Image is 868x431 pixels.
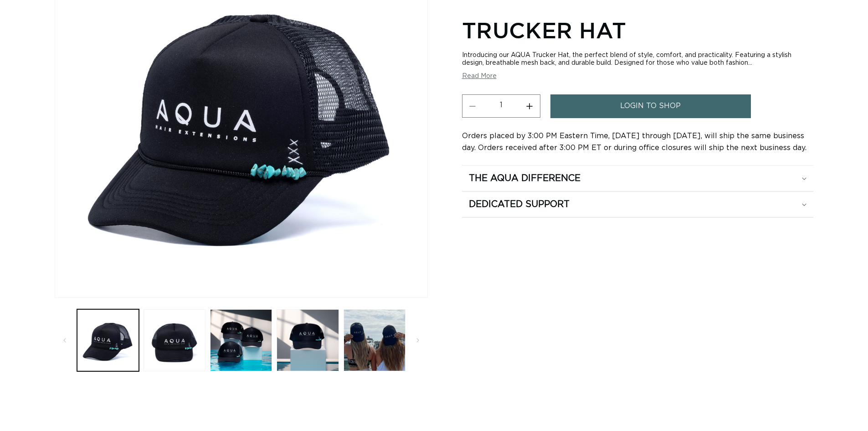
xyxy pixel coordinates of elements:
h1: Trucker Hat [462,16,813,44]
span: Orders placed by 3:00 PM Eastern Time, [DATE] through [DATE], will ship the same business day. Or... [462,132,806,151]
summary: Dedicated Support [462,192,813,217]
button: Slide right [408,330,428,350]
span: login to shop [620,94,681,118]
a: login to shop [550,94,751,118]
div: Introducing our AQUA Trucker Hat, the perfect blend of style, comfort, and practicality. Featurin... [462,52,813,67]
button: Read More [462,73,497,80]
summary: The Aqua Difference [462,166,813,191]
button: Load image 4 in gallery view [277,309,339,371]
button: Load image 1 in gallery view [77,309,139,371]
h2: Dedicated Support [469,198,570,210]
h2: The Aqua Difference [469,172,580,184]
button: Load image 2 in gallery view [144,309,205,371]
button: Load image 5 in gallery view [344,309,406,371]
button: Slide left [55,330,75,350]
button: Load image 3 in gallery view [210,309,272,371]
